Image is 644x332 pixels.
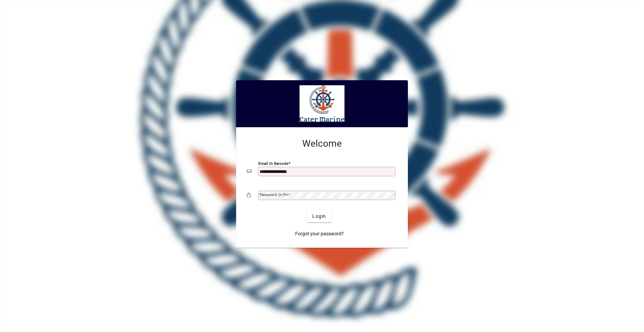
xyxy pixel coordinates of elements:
span: Login [312,213,326,220]
h2: Welcome [247,138,397,149]
mat-label: Password or Pin [260,192,288,197]
button: Login [307,210,331,222]
span: Forgot your password? [295,230,344,237]
a: Forgot your password? [292,228,346,240]
mat-label: Email or Barcode [258,161,288,166]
